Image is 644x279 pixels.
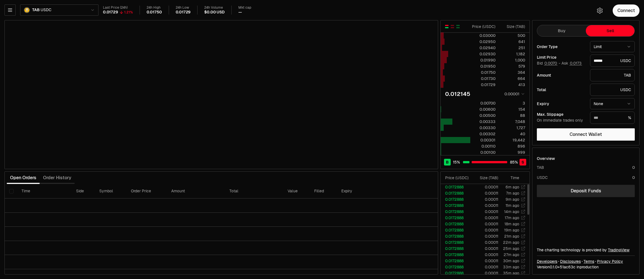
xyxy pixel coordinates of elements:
[506,191,519,196] time: 7m ago
[500,57,525,63] div: 1,000
[95,184,126,198] th: Symbol
[500,143,525,149] div: 896
[537,247,635,253] div: The charting technology is provided by
[204,6,224,10] div: 24h Volume
[500,24,525,29] div: Size ( TAB )
[537,264,635,270] div: Version 0.1.0 + in production
[537,128,635,141] button: Connect Wallet
[537,45,586,49] div: Order Type
[126,184,167,198] th: Order Price
[504,221,519,226] time: 18m ago
[124,10,133,15] div: 1.21%
[103,10,118,15] div: 0.01729
[537,73,586,77] div: Amount
[584,259,594,264] a: Terms
[500,137,525,143] div: 19,442
[537,175,548,180] div: USDC
[473,233,499,239] td: 0.00011
[500,63,525,69] div: 579
[521,159,524,165] span: S
[17,184,71,198] th: Time
[471,33,495,38] div: 0.03000
[337,184,389,198] th: Expiry
[506,203,519,208] time: 11m ago
[473,264,499,270] td: 0.00011
[500,39,525,44] div: 641
[537,61,560,66] span: Bid -
[441,221,473,227] td: 0.0172888
[500,70,525,75] div: 364
[441,190,473,196] td: 0.0172888
[503,258,519,263] time: 30m ago
[441,184,473,190] td: 0.0172888
[441,215,473,221] td: 0.0172888
[632,175,635,180] div: 0
[537,118,586,123] div: On immediate trades only
[500,100,525,106] div: 3
[504,234,519,239] time: 21m ago
[473,239,499,245] td: 0.00011
[503,91,525,97] button: 0.00001
[471,143,495,149] div: 0.00110
[24,8,29,13] img: TAB Logo
[445,175,472,181] div: Price ( USDC )
[441,209,473,215] td: 0.0172888
[544,61,558,65] button: 0.0070
[5,20,438,169] iframe: Financial Chart
[471,150,495,155] div: 0.00100
[471,137,495,143] div: 0.00301
[441,233,473,239] td: 0.0172888
[537,25,586,36] button: Buy
[597,259,623,264] a: Privacy Policy
[441,252,473,258] td: 0.0172888
[500,125,525,131] div: 1,727
[503,240,519,245] time: 22m ago
[504,228,519,233] time: 19m ago
[473,258,499,264] td: 0.00011
[537,88,586,92] div: Total
[41,8,51,13] span: USDC
[500,76,525,81] div: 664
[477,175,498,181] div: Size ( TAB )
[473,215,499,221] td: 0.00011
[446,159,449,165] span: B
[560,264,575,269] span: 51ac63cab18b9e1e2242c4fd16b072ad6180c1d7
[473,227,499,233] td: 0.00011
[537,112,586,116] div: Max. Slippage
[471,39,495,44] div: 0.02950
[608,247,629,252] a: TradingView
[471,119,495,124] div: 0.00333
[590,112,635,124] div: %
[204,10,224,15] div: $0.00 USD
[473,221,499,227] td: 0.00011
[471,51,495,57] div: 0.02930
[590,98,635,109] button: None
[441,270,473,276] td: 0.0172888
[590,41,635,52] button: Limit
[537,185,635,197] a: Deposit Funds
[504,209,519,214] time: 14m ago
[473,202,499,209] td: 0.00011
[500,131,525,137] div: 40
[176,6,191,10] div: 24h Low
[441,227,473,233] td: 0.0172888
[310,184,337,198] th: Filled
[40,172,75,183] button: Order History
[441,196,473,202] td: 0.0172888
[147,10,162,15] div: 0.01750
[441,239,473,245] td: 0.0172888
[500,113,525,118] div: 88
[506,197,519,202] time: 9m ago
[238,6,251,10] div: Mkt cap
[471,107,495,112] div: 0.00600
[473,209,499,215] td: 0.00011
[500,107,525,112] div: 154
[453,159,460,165] span: 15 %
[473,252,499,258] td: 0.00011
[471,24,495,29] div: Price ( USDC )
[441,258,473,264] td: 0.0172888
[441,245,473,252] td: 0.0172888
[503,175,519,181] div: Time
[537,55,586,59] div: Limit Price
[560,259,581,264] a: Disclosures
